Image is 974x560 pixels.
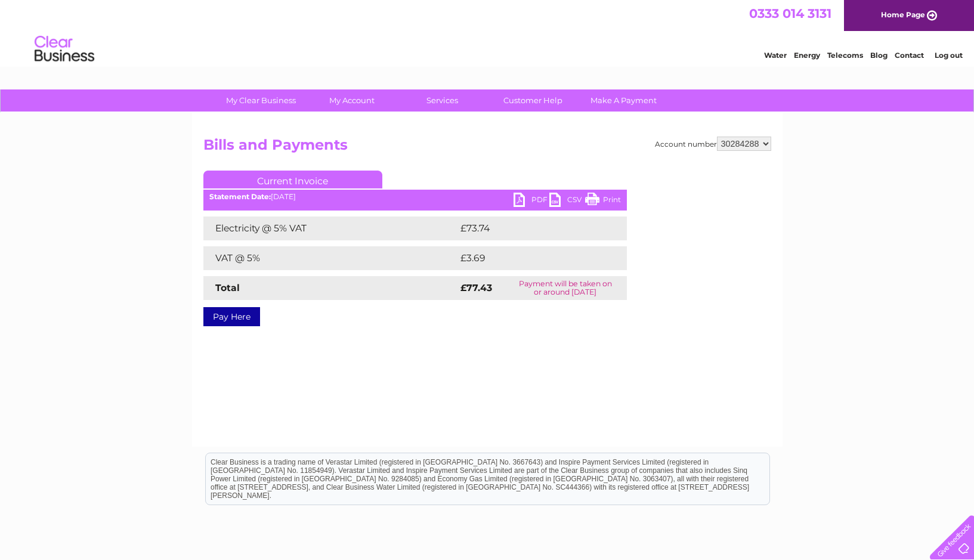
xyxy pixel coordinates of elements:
[393,89,491,112] a: Services
[585,193,621,210] a: Print
[215,282,240,293] strong: Total
[203,307,260,326] a: Pay Here
[827,51,863,60] a: Telecoms
[302,89,401,112] a: My Account
[935,51,963,60] a: Log out
[514,193,549,210] a: PDF
[203,246,457,270] td: VAT @ 5%
[457,246,599,270] td: £3.69
[203,216,457,240] td: Electricity @ 5% VAT
[549,193,585,210] a: CSV
[504,276,627,300] td: Payment will be taken on or around [DATE]
[655,137,771,151] div: Account number
[749,6,831,21] a: 0333 014 3131
[870,51,888,60] a: Blog
[764,51,787,60] a: Water
[895,51,924,60] a: Contact
[457,216,602,240] td: £73.74
[209,192,271,201] b: Statement Date:
[34,31,95,67] img: logo.png
[212,89,310,112] a: My Clear Business
[460,282,492,293] strong: £77.43
[206,7,769,58] div: Clear Business is a trading name of Verastar Limited (registered in [GEOGRAPHIC_DATA] No. 3667643...
[203,193,627,201] div: [DATE]
[203,137,771,159] h2: Bills and Payments
[574,89,673,112] a: Make A Payment
[203,171,382,188] a: Current Invoice
[794,51,820,60] a: Energy
[484,89,582,112] a: Customer Help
